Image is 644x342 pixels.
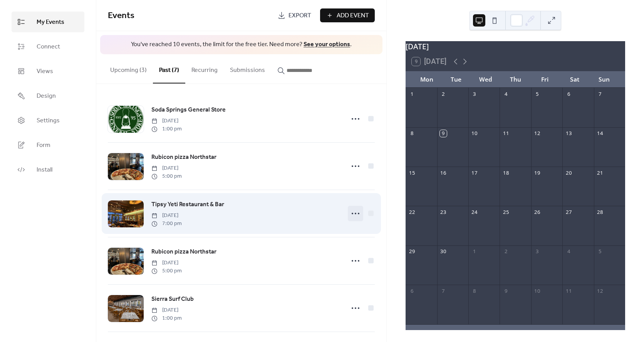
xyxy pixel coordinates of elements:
div: 1 [471,248,478,255]
span: Sierra Surf Club [151,295,194,304]
div: 10 [471,130,478,137]
div: Tue [441,71,471,88]
span: 7:00 pm [151,220,182,228]
div: 4 [503,90,510,97]
span: Settings [37,116,60,125]
div: 26 [534,209,541,216]
div: 7 [597,90,604,97]
span: [DATE] [151,306,182,314]
div: 19 [534,169,541,176]
span: [DATE] [151,212,182,220]
button: Upcoming (3) [104,54,153,83]
div: Fri [530,71,560,88]
div: 29 [408,248,415,255]
div: 22 [408,209,415,216]
div: 11 [565,287,572,294]
div: 14 [597,130,604,137]
a: Settings [12,110,84,131]
a: My Events [12,12,84,32]
div: 5 [597,248,604,255]
a: Export [272,8,317,22]
span: Install [37,165,52,175]
a: Tipsy Yeti Restaurant & Bar [151,200,224,210]
div: 9 [440,130,447,137]
div: 30 [440,248,447,255]
div: 10 [534,287,541,294]
div: 7 [440,287,447,294]
div: 3 [471,90,478,97]
span: Soda Springs General Store [151,105,226,115]
div: 4 [565,248,572,255]
span: 1:00 pm [151,125,182,133]
div: 12 [597,287,604,294]
span: Events [108,7,134,24]
div: 18 [503,169,510,176]
div: 13 [565,130,572,137]
span: 5:00 pm [151,267,182,275]
div: 1 [408,90,415,97]
div: 27 [565,209,572,216]
span: Export [288,11,311,20]
div: 9 [503,287,510,294]
span: Design [37,92,56,101]
a: See your options [304,38,350,50]
span: You've reached 10 events, the limit for the free tier. Need more? . [108,40,375,49]
a: Sierra Surf Club [151,294,194,304]
div: 16 [440,169,447,176]
div: Mon [412,71,441,88]
div: 3 [534,248,541,255]
div: 24 [471,209,478,216]
div: Sat [560,71,589,88]
span: [DATE] [151,259,182,267]
span: Views [37,67,53,76]
a: Design [12,85,84,106]
span: Tipsy Yeti Restaurant & Bar [151,200,224,209]
div: Thu [501,71,530,88]
div: 28 [597,209,604,216]
span: 1:00 pm [151,314,182,322]
div: 6 [565,90,572,97]
span: [DATE] [151,164,182,172]
div: 2 [440,90,447,97]
a: Rubicon pizza Northstar [151,247,216,257]
div: 23 [440,209,447,216]
div: Wed [471,71,501,88]
div: [DATE] [406,41,625,52]
div: 21 [597,169,604,176]
span: 5:00 pm [151,172,182,180]
div: 15 [408,169,415,176]
a: Views [12,61,84,82]
div: Sun [589,71,619,88]
span: Form [37,141,50,150]
span: [DATE] [151,117,182,125]
div: 20 [565,169,572,176]
button: Past (7) [153,54,185,83]
a: Soda Springs General Store [151,105,226,115]
div: 2 [503,248,510,255]
a: Rubicon pizza Northstar [151,152,216,162]
div: 8 [408,130,415,137]
div: 11 [503,130,510,137]
a: Connect [12,36,84,57]
div: 17 [471,169,478,176]
span: My Events [37,18,64,27]
span: Connect [37,42,60,52]
div: 6 [408,287,415,294]
a: Install [12,159,84,180]
button: Recurring [185,54,224,83]
div: 8 [471,287,478,294]
div: 12 [534,130,541,137]
button: Submissions [224,54,271,83]
div: 5 [534,90,541,97]
a: Form [12,135,84,155]
div: 25 [503,209,510,216]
